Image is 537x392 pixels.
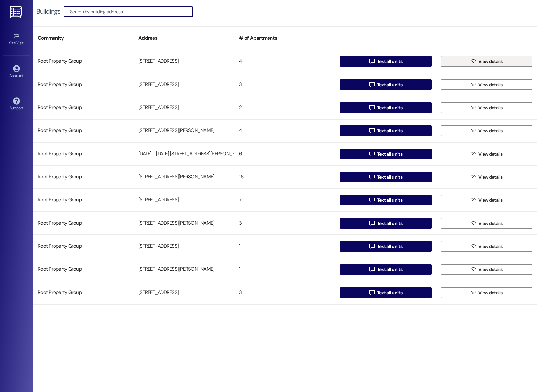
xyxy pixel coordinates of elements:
div: 3 [234,78,335,91]
i:  [369,174,374,180]
button: Text all units [340,287,432,298]
button: View details [441,195,532,205]
button: View details [441,264,532,275]
span: Text all units [377,266,402,273]
a: Site Visit • [3,30,30,48]
div: Root Property Group [33,124,134,137]
span: Text all units [377,174,402,181]
div: 4 [234,55,335,68]
div: [STREET_ADDRESS][PERSON_NAME] [134,217,234,230]
i:  [369,82,374,87]
i:  [369,290,374,295]
div: 3 [234,217,335,230]
div: Community [33,30,134,46]
div: Address [134,30,234,46]
button: View details [441,149,532,159]
i:  [369,197,374,203]
i:  [369,221,374,226]
span: Text all units [377,81,402,88]
button: View details [441,102,532,113]
button: Text all units [340,218,432,229]
div: Root Property Group [33,194,134,207]
button: View details [441,79,532,90]
i:  [471,267,476,272]
i:  [471,174,476,180]
button: Text all units [340,79,432,90]
button: Text all units [340,102,432,113]
i:  [471,82,476,87]
span: Text all units [377,58,402,65]
i:  [369,59,374,64]
div: 4 [234,124,335,137]
span: Text all units [377,127,402,134]
i:  [471,197,476,203]
div: Root Property Group [33,286,134,299]
i:  [369,267,374,272]
span: View details [478,81,503,88]
i:  [471,221,476,226]
span: View details [478,197,503,204]
div: [STREET_ADDRESS] [134,78,234,91]
img: ResiDesk Logo [10,6,23,18]
i:  [471,290,476,295]
div: [STREET_ADDRESS] [134,286,234,299]
button: Text all units [340,149,432,159]
button: Text all units [340,195,432,205]
div: # of Apartments [234,30,335,46]
span: View details [478,104,503,111]
span: Text all units [377,220,402,227]
i:  [369,105,374,110]
button: View details [441,218,532,229]
div: Buildings [36,8,60,15]
i:  [369,151,374,157]
div: [STREET_ADDRESS] [134,101,234,114]
div: 1 [234,240,335,253]
div: 16 [234,170,335,184]
div: 21 [234,101,335,114]
div: [STREET_ADDRESS][PERSON_NAME] [134,263,234,276]
span: View details [478,220,503,227]
i:  [471,128,476,133]
div: Root Property Group [33,240,134,253]
a: Support [3,95,30,113]
span: View details [478,58,503,65]
button: View details [441,172,532,182]
button: View details [441,56,532,67]
div: 6 [234,147,335,160]
div: [STREET_ADDRESS] [134,240,234,253]
span: Text all units [377,104,402,111]
span: View details [478,174,503,181]
i:  [471,59,476,64]
div: Root Property Group [33,78,134,91]
i:  [471,105,476,110]
div: Root Property Group [33,55,134,68]
span: View details [478,289,503,296]
i:  [369,244,374,249]
div: Root Property Group [33,101,134,114]
button: View details [441,241,532,252]
i:  [471,151,476,157]
span: View details [478,151,503,158]
button: Text all units [340,264,432,275]
div: Root Property Group [33,170,134,184]
div: 7 [234,194,335,207]
i:  [369,128,374,133]
span: • [24,40,25,44]
div: Root Property Group [33,147,134,160]
span: Text all units [377,151,402,158]
div: [STREET_ADDRESS] [134,194,234,207]
div: Root Property Group [33,217,134,230]
button: Text all units [340,172,432,182]
button: Text all units [340,56,432,67]
div: [STREET_ADDRESS][PERSON_NAME] [134,124,234,137]
span: Text all units [377,243,402,250]
div: 1 [234,263,335,276]
span: View details [478,266,503,273]
span: Text all units [377,197,402,204]
input: Search by building address [70,7,192,16]
span: Text all units [377,289,402,296]
div: [STREET_ADDRESS][PERSON_NAME] [134,170,234,184]
button: View details [441,125,532,136]
span: View details [478,127,503,134]
button: Text all units [340,241,432,252]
